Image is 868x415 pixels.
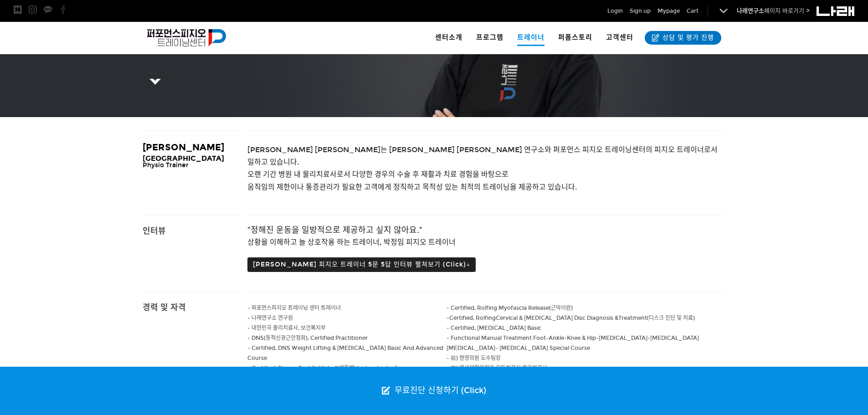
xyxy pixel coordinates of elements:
[469,22,510,54] a: 프로그램
[247,325,326,331] span: - 대한민국 물리치료사, 보건복지부
[247,183,577,191] span: 움직임의 제한이나 통증관리가 필요한 고객에게 정직하고 목적성 있는 최적의 트레이닝을 제공하고 있습니다.
[496,315,695,321] span: Cervical & [MEDICAL_DATA] Disc Diagnosis &Treatment(디스크 진단 및 치료)
[447,325,541,331] span: - Certified, [MEDICAL_DATA] Basic
[143,302,186,313] span: 경력 및 자격
[143,154,224,163] span: [GEOGRAPHIC_DATA]
[143,142,224,153] span: [PERSON_NAME]
[247,145,718,166] span: [PERSON_NAME] [PERSON_NAME]는 [PERSON_NAME] [PERSON_NAME] 연구소와 퍼포먼스 피지오 트레이닝센터의 피지오 트레이너로서 일하고 있습니다.
[247,315,293,321] span: - 나래연구소 연구원
[449,315,496,321] span: Certified, Rolfing
[607,6,623,15] a: Login
[447,365,547,371] span: - 前) 연세재활의학과 운동치료실 물리치료사
[630,6,651,15] a: Sign up
[657,6,680,15] a: Mypage
[447,355,501,361] span: - 前) 현명의원 도수팀장
[737,7,764,15] strong: 나래연구소
[447,335,699,351] span: - Functional Manual Treatment Foot-Ankle-Knee & Hip-[MEDICAL_DATA]-[MEDICAL_DATA] [MEDICAL_DATA]-...
[149,79,161,84] img: 5c68986d518ea.png
[645,31,721,45] a: 상담 및 평가 진행
[247,345,443,361] span: - Certified, DNS Weight Lifting & [MEDICAL_DATA] Basic And Advanced Course
[737,7,810,15] a: 나래연구소페이지 바로가기 >
[435,33,462,41] span: 센터소개
[428,22,469,54] a: 센터소개
[660,33,714,42] span: 상담 및 평가 진행
[447,305,573,311] span: - Certified, Rolfing Myofascia Release(근막이완)
[687,6,699,15] a: Cart
[247,225,422,235] span: "정해진 운동을 일방적으로 제공하고 싶지 않아요."
[247,170,508,179] span: 오랜 기간 병원 내 물리치료사로서 다양한 경우의 수술 후 재활과 치료 경험을 바탕으로
[599,22,640,54] a: 고객센터
[247,365,397,371] span: - Certified, Strong First Kettlebell(케틀벨) Instructor Lv. 1
[373,367,495,415] a: 무료진단 신청하기 (Click)
[247,335,368,341] span: - DNS(동적신경근안정화), Certified Practitioner
[606,33,633,41] span: 고객센터
[143,161,189,169] span: Physio Trainer
[476,33,503,41] span: 프로그램
[247,305,341,311] span: - 퍼포먼스피지오 트레이닝 센터 트레이너
[551,22,599,54] a: 퍼폼스토리
[510,22,551,54] a: 트레이너
[517,30,544,46] span: 트레이너
[447,315,695,321] span: -
[247,238,456,246] span: 상황을 이해하고 늘 상호작용 하는 트레이너, 박정임 피지오 트레이너
[247,257,476,272] button: [PERSON_NAME] 피지오 트레이너 5문 5답 인터뷰 펼쳐보기 (Click)↓
[558,33,592,41] span: 퍼폼스토리
[143,226,166,236] span: 인터뷰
